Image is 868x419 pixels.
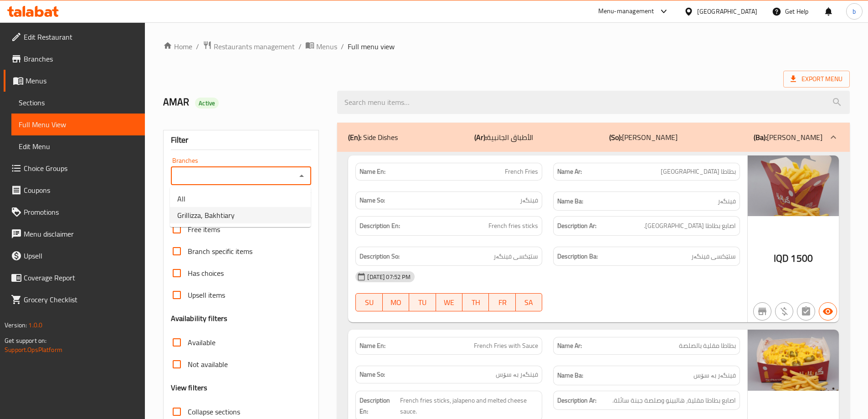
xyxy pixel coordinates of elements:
[775,302,793,321] button: Purchased item
[360,341,385,351] strong: Name En:
[440,296,459,309] span: WE
[557,251,598,262] strong: Description Ba:
[557,370,583,381] strong: Name Ba:
[360,370,385,379] strong: Name So:
[305,41,337,52] a: Menus
[355,293,382,311] button: SU
[4,201,145,223] a: Promotions
[214,41,295,52] span: Restaurants management
[188,268,224,279] span: Has choices
[163,41,192,52] a: Home
[718,196,736,207] span: فینگەر
[413,296,432,309] span: TU
[337,91,850,114] input: search
[516,293,542,311] button: SA
[364,273,414,281] span: [DATE] 07:52 PM
[557,395,596,406] strong: Description Ar:
[11,92,145,114] a: Sections
[24,185,138,196] span: Coupons
[4,223,145,245] a: Menu disclaimer
[791,249,813,267] span: 1500
[316,41,337,52] span: Menus
[488,220,538,232] span: French fries sticks
[360,395,398,417] strong: Description En:
[24,163,138,174] span: Choice Groups
[171,130,312,150] div: Filter
[4,70,145,92] a: Menus
[24,228,138,239] span: Menu disclaimer
[5,335,46,347] span: Get support on:
[489,293,515,311] button: FR
[493,296,512,309] span: FR
[409,293,436,311] button: TU
[348,132,398,143] p: Side Dishes
[753,302,771,321] button: Not branch specific item
[337,123,850,152] div: (En): Side Dishes(Ar):الأطباق الجانبية(So):[PERSON_NAME](Ba):[PERSON_NAME]
[24,294,138,305] span: Grocery Checklist
[203,41,295,52] a: Restaurants management
[783,71,850,88] span: Export Menu
[19,97,138,108] span: Sections
[24,53,138,64] span: Branches
[520,196,538,205] span: فینگەر
[493,251,538,262] span: ستێکسی فینگەر
[557,341,582,351] strong: Name Ar:
[697,6,757,16] div: [GEOGRAPHIC_DATA]
[188,337,216,348] span: Available
[557,196,583,207] strong: Name Ba:
[4,179,145,201] a: Coupons
[661,167,736,176] span: بطاطا [GEOGRAPHIC_DATA]
[436,293,462,311] button: WE
[298,41,302,52] li: /
[754,132,822,143] p: [PERSON_NAME]
[505,167,538,176] span: French Fries
[188,406,240,417] span: Collapse sections
[474,341,538,351] span: French Fries with Sauce
[348,130,361,144] b: (En):
[360,167,385,176] strong: Name En:
[24,207,138,217] span: Promotions
[177,210,235,221] span: Grillizza, Bakhtiary
[679,341,736,351] span: بطاطا مقلية بالصلصة
[360,296,379,309] span: SU
[11,114,145,135] a: Full Menu View
[360,196,385,205] strong: Name So:
[691,251,736,262] span: ستێکسی فینگەر
[598,6,654,17] div: Menu-management
[383,293,409,311] button: MO
[612,395,736,406] span: اصابع بطاطا مقلية، هالبينو وصلصة جبنة سائلة.
[4,245,145,267] a: Upsell
[4,26,145,48] a: Edit Restaurant
[360,251,400,262] strong: Description So:
[4,289,145,310] a: Grocery Checklist
[4,48,145,70] a: Branches
[5,344,62,356] a: Support.OpsPlatform
[754,130,767,144] b: (Ba):
[466,296,485,309] span: TH
[774,249,789,267] span: IQD
[188,224,220,235] span: Free items
[163,41,850,52] nav: breadcrumb
[24,250,138,261] span: Upsell
[26,75,138,86] span: Menus
[693,370,736,381] span: فینگەر بە سۆس
[196,41,199,52] li: /
[188,246,252,257] span: Branch specific items
[11,135,145,157] a: Edit Menu
[360,220,400,232] strong: Description En:
[462,293,489,311] button: TH
[4,157,145,179] a: Choice Groups
[188,290,225,300] span: Upsell items
[177,193,185,204] span: All
[819,302,837,321] button: Available
[19,119,138,130] span: Full Menu View
[4,267,145,289] a: Coverage Report
[19,141,138,152] span: Edit Menu
[5,319,27,331] span: Version:
[195,98,219,109] div: Active
[188,359,228,370] span: Not available
[519,296,539,309] span: SA
[163,95,327,109] h2: AMAR
[609,132,678,143] p: [PERSON_NAME]
[609,130,622,144] b: (So):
